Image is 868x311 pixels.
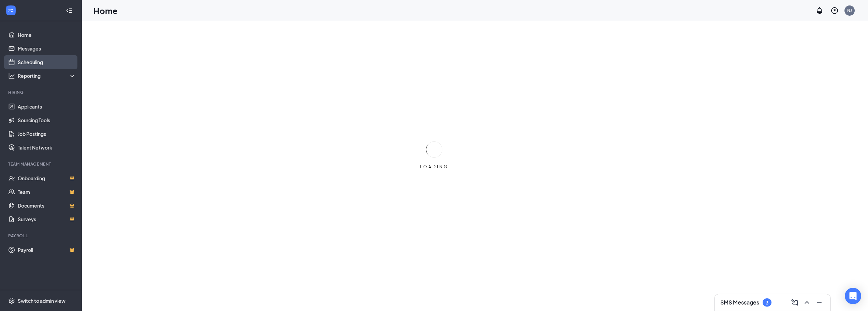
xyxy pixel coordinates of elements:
[845,288,861,304] div: Open Intercom Messenger
[18,100,76,113] a: Applicants
[18,185,76,199] a: TeamCrown
[18,171,76,185] a: OnboardingCrown
[789,297,800,308] button: ComposeMessage
[18,127,76,141] a: Job Postings
[18,55,76,69] a: Scheduling
[8,72,15,79] svg: Analysis
[18,243,76,257] a: PayrollCrown
[8,7,14,14] svg: WorkstreamLogo
[18,42,76,55] a: Messages
[8,233,75,239] div: Payroll
[66,7,73,14] svg: Collapse
[814,297,825,308] button: Minimize
[93,5,118,16] h1: Home
[18,28,76,42] a: Home
[8,297,15,304] svg: Settings
[8,89,75,95] div: Hiring
[18,297,65,304] div: Switch to admin view
[791,298,799,307] svg: ComposeMessage
[18,72,76,79] div: Reporting
[803,298,811,307] svg: ChevronUp
[720,299,759,306] h3: SMS Messages
[815,6,824,15] svg: Notifications
[18,141,76,154] a: Talent Network
[18,113,76,127] a: Sourcing Tools
[18,212,76,226] a: SurveysCrown
[815,298,823,307] svg: Minimize
[847,8,852,13] div: NJ
[8,161,75,167] div: Team Management
[801,297,812,308] button: ChevronUp
[417,164,451,170] div: LOADING
[18,199,76,212] a: DocumentsCrown
[766,300,768,306] div: 3
[830,6,839,15] svg: QuestionInfo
